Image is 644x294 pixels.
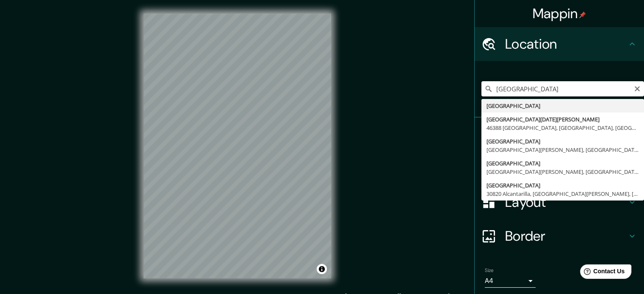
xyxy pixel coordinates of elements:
div: Border [475,219,644,253]
div: 46388 [GEOGRAPHIC_DATA], [GEOGRAPHIC_DATA], [GEOGRAPHIC_DATA] [486,124,639,132]
div: [GEOGRAPHIC_DATA] [486,102,639,110]
div: Layout [475,185,644,219]
button: Toggle attribution [317,264,327,274]
h4: Mappin [533,5,586,22]
div: 30820 Alcantarilla, [GEOGRAPHIC_DATA][PERSON_NAME], [GEOGRAPHIC_DATA] [486,190,639,198]
button: Clear [634,84,641,92]
h4: Location [505,36,627,52]
label: Size [485,267,494,274]
div: [GEOGRAPHIC_DATA][PERSON_NAME], [GEOGRAPHIC_DATA] [486,146,639,154]
iframe: Help widget launcher [569,261,635,285]
h4: Border [505,228,627,245]
div: Location [475,27,644,61]
div: [GEOGRAPHIC_DATA][DATE][PERSON_NAME] [486,115,639,124]
div: [GEOGRAPHIC_DATA][PERSON_NAME], [GEOGRAPHIC_DATA][PERSON_NAME], [GEOGRAPHIC_DATA] [486,168,639,176]
div: [GEOGRAPHIC_DATA] [486,159,639,168]
div: Pins [475,118,644,151]
div: [GEOGRAPHIC_DATA] [486,137,639,146]
div: [GEOGRAPHIC_DATA] [486,181,639,190]
div: Style [475,151,644,185]
img: pin-icon.png [579,11,586,18]
input: Pick your city or area [481,81,644,96]
h4: Layout [505,194,627,211]
div: A4 [485,274,536,288]
canvas: Map [144,14,331,278]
